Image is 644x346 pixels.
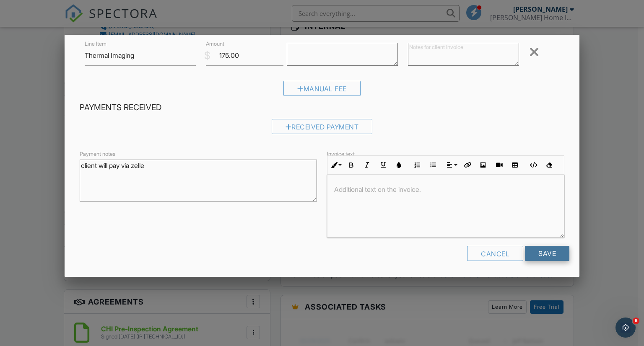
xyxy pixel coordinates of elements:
[206,40,224,48] label: Amount
[204,49,210,63] div: $
[272,119,373,134] div: Received Payment
[475,157,491,173] button: Insert Image (Ctrl+P)
[283,81,361,96] div: Manual Fee
[507,157,523,173] button: Insert Table
[525,157,541,173] button: Code View
[283,86,361,95] a: Manual Fee
[459,157,475,173] button: Insert Link (Ctrl+K)
[80,150,115,158] label: Payment notes
[525,246,569,261] input: Save
[327,150,355,158] label: Invoice text
[359,157,375,173] button: Italic (Ctrl+I)
[633,318,639,324] span: 8
[272,124,373,133] a: Received Payment
[391,157,407,173] button: Colors
[467,246,523,261] div: Cancel
[80,160,317,201] textarea: client will pay on site
[615,318,636,338] iframe: Intercom live chat
[85,40,106,48] label: Line Item
[343,157,359,173] button: Bold (Ctrl+B)
[443,157,459,173] button: Align
[491,157,507,173] button: Insert Video
[80,102,565,113] h4: Payments Received
[375,157,391,173] button: Underline (Ctrl+U)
